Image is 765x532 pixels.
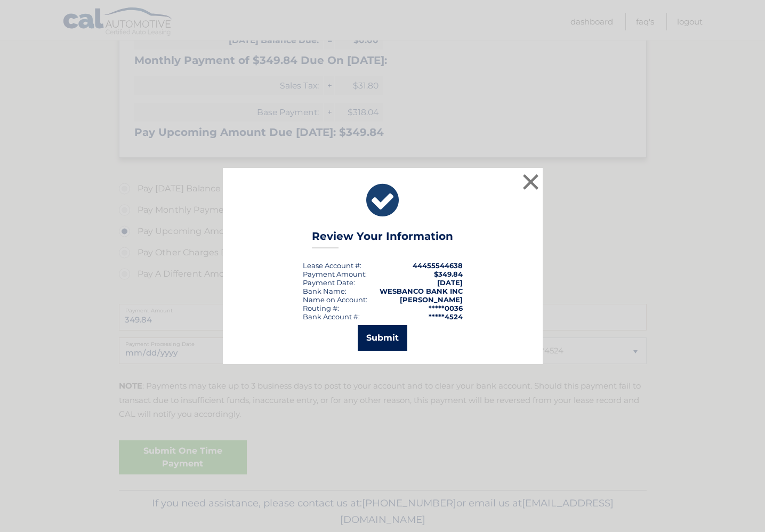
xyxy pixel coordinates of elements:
[303,270,367,278] div: Payment Amount:
[413,261,463,270] strong: 44455544638
[303,278,353,287] span: Payment Date
[312,230,453,248] h3: Review Your Information
[437,278,463,287] span: [DATE]
[303,295,367,304] div: Name on Account:
[520,171,542,192] button: ×
[303,312,360,321] div: Bank Account #:
[303,261,361,270] div: Lease Account #:
[303,278,355,287] div: :
[380,287,463,295] strong: WESBANCO BANK INC
[303,287,347,295] div: Bank Name:
[358,325,407,351] button: Submit
[434,270,463,278] span: $349.84
[303,304,339,312] div: Routing #:
[400,295,463,304] strong: [PERSON_NAME]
